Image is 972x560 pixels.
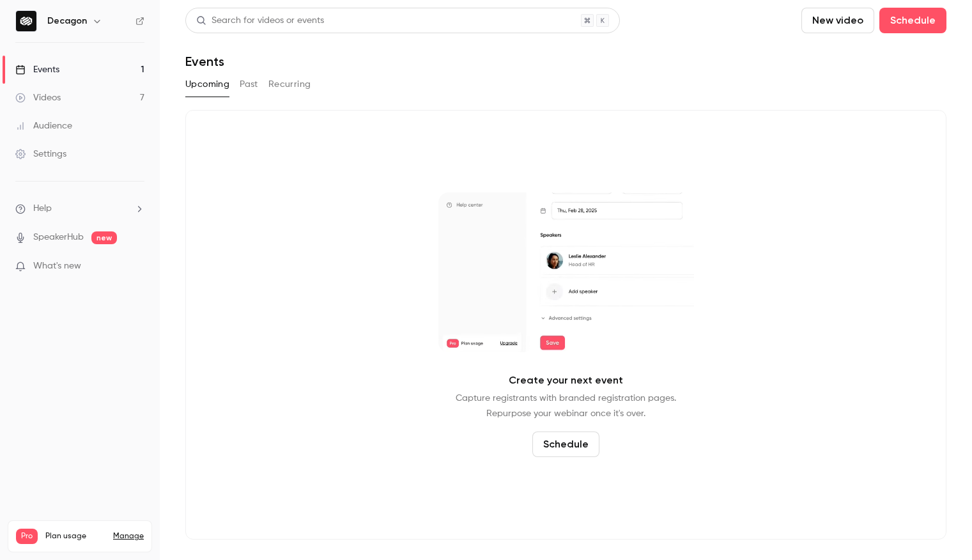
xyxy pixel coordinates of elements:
[240,74,258,95] button: Past
[268,74,311,95] button: Recurring
[47,15,87,27] h6: Decagon
[456,391,676,421] p: Capture registrants with branded registration pages. Repurpose your webinar once it's over.
[879,8,946,33] button: Schedule
[33,202,52,215] span: Help
[33,231,84,244] a: SpeakerHub
[45,531,105,541] span: Plan usage
[16,11,36,31] img: Decagon
[113,531,144,541] a: Manage
[15,148,66,160] div: Settings
[15,120,72,132] div: Audience
[801,8,874,33] button: New video
[196,14,324,27] div: Search for videos or events
[129,261,144,272] iframe: Noticeable Trigger
[33,260,81,273] span: What's new
[185,74,229,95] button: Upcoming
[185,54,224,69] h1: Events
[532,432,599,457] button: Schedule
[91,231,117,244] span: new
[15,91,61,104] div: Videos
[15,63,59,76] div: Events
[509,373,623,388] p: Create your next event
[16,529,38,544] span: Pro
[15,202,144,215] li: help-dropdown-opener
